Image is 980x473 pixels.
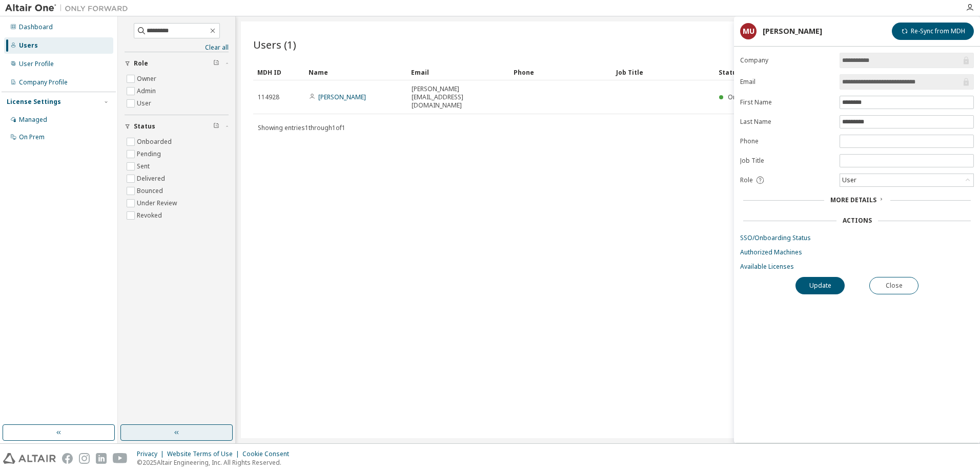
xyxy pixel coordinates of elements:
label: Bounced [137,185,165,197]
div: Actions [843,217,872,225]
div: Privacy [137,450,167,458]
div: Cookie Consent [242,450,295,458]
a: Authorized Machines [740,248,974,256]
div: Managed [19,116,47,124]
div: Dashboard [19,23,53,31]
img: youtube.svg [113,453,128,464]
div: MU [740,23,757,39]
div: Email [411,64,505,80]
label: Onboarded [137,136,174,148]
label: Company [740,56,833,64]
a: SSO/Onboarding Status [740,234,974,242]
div: MDH ID [257,64,300,80]
div: Name [309,64,403,80]
a: Available Licenses [740,263,974,271]
img: instagram.svg [79,453,90,464]
div: Company Profile [19,78,68,87]
span: Role [134,59,148,68]
label: Owner [137,73,158,85]
span: [PERSON_NAME][EMAIL_ADDRESS][DOMAIN_NAME] [412,85,505,110]
div: User Profile [19,60,54,68]
a: Clear all [125,44,229,52]
button: Update [795,277,845,294]
span: Clear filter [213,122,219,131]
label: First Name [740,98,833,106]
a: [PERSON_NAME] [318,93,366,101]
span: Clear filter [213,59,219,68]
label: Admin [137,85,158,97]
label: Email [740,78,833,86]
div: Phone [514,64,608,80]
span: Onboarded [728,93,763,101]
span: More Details [830,196,876,204]
label: Job Title [740,157,833,165]
label: Revoked [137,209,164,222]
img: Altair One [5,3,133,13]
img: altair_logo.svg [3,453,56,464]
label: Sent [137,160,152,173]
div: User [841,175,858,186]
img: facebook.svg [62,453,73,464]
div: License Settings [7,98,61,106]
span: 114928 [258,93,279,101]
img: linkedin.svg [96,453,107,464]
div: On Prem [19,133,45,141]
span: Role [740,176,753,184]
label: Pending [137,148,163,160]
div: Status [719,64,909,80]
label: User [137,97,153,110]
div: Users [19,41,38,50]
p: © 2025 Altair Engineering, Inc. All Rights Reserved. [137,458,295,467]
button: Role [125,52,229,75]
label: Phone [740,137,833,145]
div: [PERSON_NAME] [763,27,822,35]
div: User [840,174,973,186]
span: Status [134,122,155,131]
label: Delivered [137,173,167,185]
div: Website Terms of Use [167,450,242,458]
span: Showing entries 1 through 1 of 1 [258,123,345,132]
button: Status [125,115,229,138]
div: Job Title [616,64,710,80]
span: Users (1) [253,37,296,52]
button: Re-Sync from MDH [892,23,974,40]
button: Close [869,277,918,294]
label: Under Review [137,197,179,209]
label: Last Name [740,118,833,126]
